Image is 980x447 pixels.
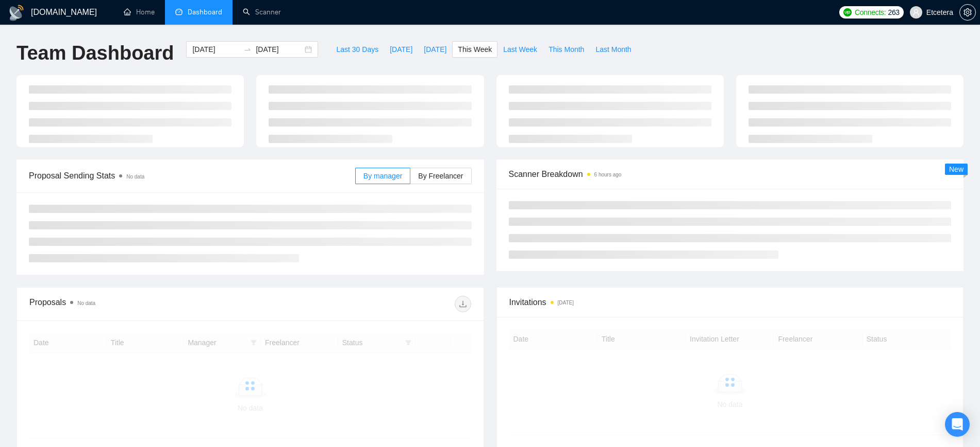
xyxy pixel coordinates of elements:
[384,41,418,58] button: [DATE]
[188,8,222,16] span: Dashboard
[594,172,622,177] time: 6 hours ago
[549,44,584,55] span: This Month
[418,41,452,58] button: [DATE]
[243,45,252,53] span: to
[509,296,951,309] span: Invitations
[29,296,250,312] div: Proposals
[175,8,182,15] span: dashboard
[243,45,252,53] span: swap-right
[509,168,952,181] span: Scanner Breakdown
[192,44,239,55] input: Start date
[959,8,976,16] a: setting
[126,174,144,180] span: No data
[29,169,355,182] span: Proposal Sending Stats
[8,5,25,21] img: logo
[16,41,174,65] h1: Team Dashboard
[855,7,886,18] span: Connects:
[458,44,492,55] span: This Week
[959,4,976,21] button: setting
[503,44,537,55] span: Last Week
[888,7,899,18] span: 263
[945,412,970,437] div: Open Intercom Messenger
[363,172,402,180] span: By manager
[912,9,920,16] span: user
[497,41,543,58] button: Last Week
[336,44,378,55] span: Last 30 Days
[390,44,412,55] span: [DATE]
[330,41,384,58] button: Last 30 Days
[960,8,975,16] span: setting
[590,41,637,58] button: Last Month
[424,44,446,55] span: [DATE]
[543,41,590,58] button: This Month
[243,8,281,16] a: searchScanner
[256,44,303,55] input: End date
[77,300,95,306] span: No data
[949,165,964,173] span: New
[124,8,155,16] a: homeHome
[418,172,463,180] span: By Freelancer
[558,300,574,306] time: [DATE]
[595,44,631,55] span: Last Month
[843,8,852,16] img: upwork-logo.png
[452,41,497,58] button: This Week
